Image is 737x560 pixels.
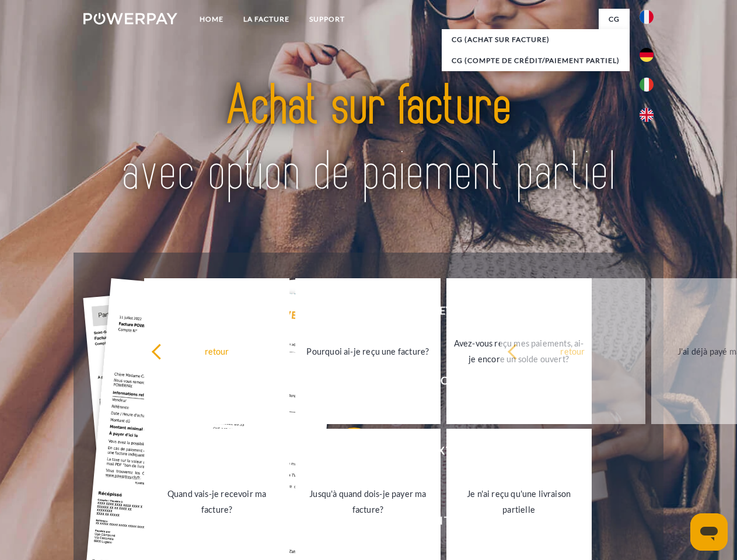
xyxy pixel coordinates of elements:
[299,9,355,30] a: Support
[442,29,630,50] a: CG (achat sur facture)
[190,9,233,30] a: Home
[83,13,177,24] img: logo-powerpay-white.svg
[453,335,585,367] div: Avez-vous reçu mes paiements, ai-je encore un solde ouvert?
[446,278,592,424] a: Avez-vous reçu mes paiements, ai-je encore un solde ouvert?
[151,486,282,517] div: Quand vais-je recevoir ma facture?
[640,78,654,92] img: it
[640,48,654,62] img: de
[599,9,630,30] a: CG
[640,10,654,24] img: fr
[453,486,585,517] div: Je n'ai reçu qu'une livraison partielle
[640,108,654,122] img: en
[151,343,282,359] div: retour
[233,9,299,30] a: LA FACTURE
[442,50,630,71] a: CG (Compte de crédit/paiement partiel)
[302,486,434,517] div: Jusqu'à quand dois-je payer ma facture?
[302,343,434,359] div: Pourquoi ai-je reçu une facture?
[507,343,638,359] div: retour
[690,513,728,551] iframe: Bouton de lancement de la fenêtre de messagerie
[111,56,626,223] img: title-powerpay_fr.svg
